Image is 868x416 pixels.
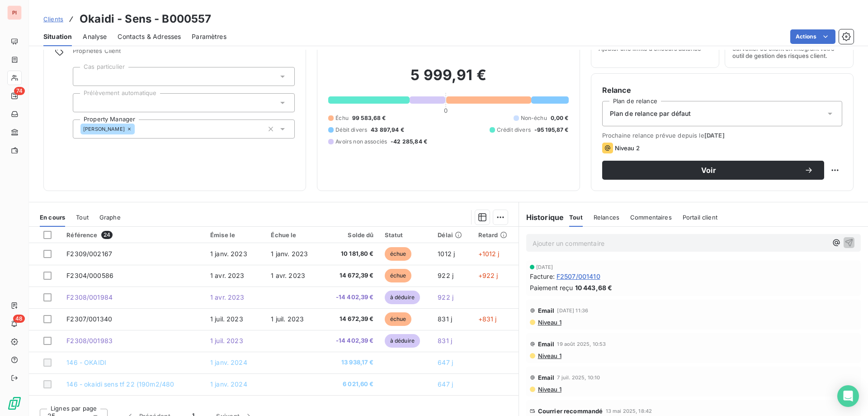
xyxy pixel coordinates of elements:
span: échue [385,247,412,261]
span: [PERSON_NAME] [83,126,125,132]
span: F2309/002167 [66,250,112,258]
span: Clients [43,15,63,23]
span: 831 j [438,337,452,344]
span: 24 [101,231,113,239]
div: Statut [385,231,427,239]
span: Débit divers [335,126,367,134]
div: Solde dû [327,231,373,239]
span: Niveau 1 [537,386,561,393]
span: 831 j [438,315,452,323]
span: 7 juil. 2025, 10:10 [557,375,600,380]
span: 922 j [438,272,453,279]
img: Logo LeanPay [7,396,22,411]
span: Surveiller ce client en intégrant votre outil de gestion des risques client. [732,45,846,59]
div: Émise le [210,231,260,239]
span: 0 [444,107,448,114]
span: Prochaine relance prévue depuis le [602,132,842,139]
span: Tout [569,214,583,221]
span: Tout [76,214,89,221]
span: 1 janv. 2023 [271,250,308,258]
div: PI [7,5,22,20]
span: 1 juil. 2023 [271,315,304,323]
span: échue [385,269,412,282]
span: 10 181,80 € [327,249,373,258]
span: En cours [40,214,65,221]
span: 48 [13,315,25,323]
div: Échue le [271,231,316,239]
span: 1 juil. 2023 [210,337,243,344]
span: Commentaires [630,214,672,221]
span: 1 janv. 2024 [210,380,247,388]
span: 13 mai 2025, 18:42 [606,408,652,414]
span: 1 janv. 2024 [210,359,247,366]
span: -95 195,87 € [534,126,569,134]
span: Non-échu [521,114,547,122]
span: 1 avr. 2023 [271,272,305,279]
span: à déduire [385,334,420,348]
span: [DATE] [704,132,725,139]
input: Ajouter une valeur [80,72,88,81]
span: Email [538,307,555,314]
span: 146 - OKAIDI [66,359,106,366]
span: 43 897,94 € [371,126,404,134]
span: 99 583,68 € [352,114,386,122]
span: Graphe [99,214,121,221]
span: Facture : [530,272,555,281]
span: 146 - okaidi sens tf 22 (190m2/480 [66,380,174,388]
span: 19 août 2025, 10:53 [557,341,606,347]
span: Relances [594,214,619,221]
span: 922 j [438,293,453,301]
span: Situation [43,32,72,41]
span: 1 avr. 2023 [210,272,245,279]
span: Propriétés Client [73,47,295,60]
span: 10 443,68 € [575,283,613,292]
span: Paiement reçu [530,283,573,292]
button: Actions [790,29,835,44]
span: 14 672,39 € [327,315,373,324]
div: Délai [438,231,467,239]
span: F2507/001410 [557,272,600,281]
span: Email [538,340,555,348]
span: 1 juil. 2023 [210,315,243,323]
span: F2308/001984 [66,293,113,301]
span: Voir [613,167,804,174]
button: Voir [602,161,824,180]
span: Contacts & Adresses [118,32,181,41]
span: Échu [335,114,349,122]
span: 1012 j [438,250,455,258]
span: Email [538,374,555,381]
span: 6 021,60 € [327,380,373,389]
span: F2307/001340 [66,315,112,323]
h6: Relance [602,85,842,96]
h6: Historique [519,212,564,223]
span: F2308/001983 [66,337,113,344]
span: Paramètres [192,32,226,41]
span: 647 j [438,359,453,366]
span: +1012 j [478,250,500,258]
span: -14 402,39 € [327,336,373,345]
span: 1 avr. 2023 [210,293,245,301]
div: Open Intercom Messenger [837,385,859,407]
span: Niveau 2 [615,144,640,152]
h2: 5 999,91 € [328,66,568,93]
span: Avoirs non associés [335,138,387,146]
span: Niveau 1 [537,319,561,326]
span: +831 j [478,315,497,323]
span: Portail client [683,214,717,221]
input: Ajouter une valeur [135,125,142,133]
h3: Okaidi - Sens - B000557 [80,11,211,27]
span: à déduire [385,291,420,304]
span: 13 938,17 € [327,358,373,367]
span: échue [385,312,412,326]
span: -14 402,39 € [327,293,373,302]
div: Référence [66,231,199,239]
span: 74 [14,87,25,95]
span: 0,00 € [551,114,569,122]
div: Retard [478,231,513,239]
span: F2304/000586 [66,272,113,279]
span: 1 janv. 2023 [210,250,247,258]
span: [DATE] 11:36 [557,308,588,313]
span: Crédit divers [497,126,531,134]
span: [DATE] [536,264,553,270]
span: Plan de relance par défaut [610,109,691,118]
